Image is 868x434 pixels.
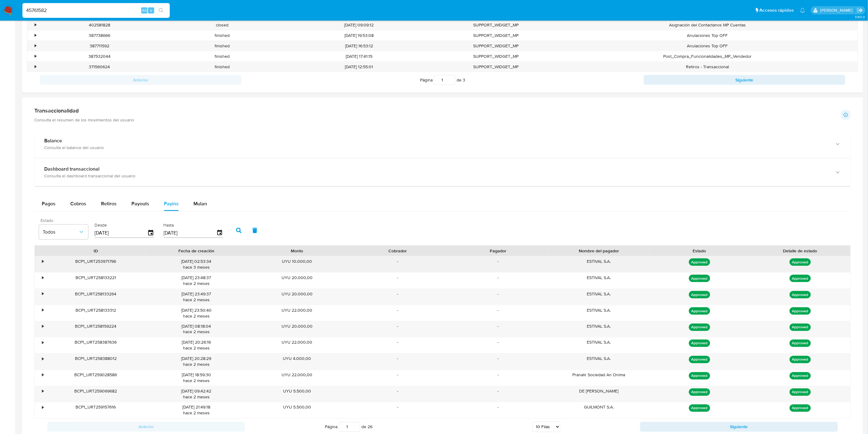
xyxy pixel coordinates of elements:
div: closed [161,20,284,30]
div: [DATE] 12:55:01 [283,62,434,72]
input: Buscar usuario o caso... [22,6,170,14]
div: 387738666 [38,30,161,41]
div: Post_Compra_Funcionalidades_MP_Vendedor [557,51,858,61]
div: 387711592 [38,41,161,51]
div: 387532044 [38,51,161,61]
span: s [150,7,152,13]
div: Anulaciones Top OFF [557,41,858,51]
a: Notificaciones [800,8,805,13]
div: finished [161,41,284,51]
div: 371560624 [38,62,161,72]
div: • [35,53,36,59]
div: 402581828 [38,20,161,30]
button: Anterior [40,75,241,85]
div: [DATE] 17:41:15 [283,51,434,61]
div: SUPPORT_WIDGET_MP [435,30,558,41]
div: SUPPORT_WIDGET_MP [435,41,558,51]
div: [DATE] 16:53:12 [283,41,434,51]
div: • [35,64,36,70]
button: search-icon [155,6,167,15]
p: gregorio.negri@mercadolibre.com [820,7,855,13]
div: SUPPORT_WIDGET_MP [435,51,558,61]
div: [DATE] 09:09:12 [283,20,434,30]
div: • [35,43,36,49]
div: Anulaciones Top OFF [557,30,858,41]
span: Página de [420,75,465,85]
span: 3.160.0 [855,14,865,19]
div: finished [161,62,284,72]
button: Siguiente [644,75,845,85]
div: SUPPORT_WIDGET_MP [435,62,558,72]
div: • [35,33,36,38]
span: 3 [463,77,465,83]
div: finished [161,30,284,41]
span: Accesos rápidos [760,7,794,14]
div: SUPPORT_WIDGET_MP [435,20,558,30]
div: • [35,22,36,28]
div: [DATE] 19:53:08 [283,30,434,41]
span: Alt [142,7,147,13]
div: Retiros - Transaccional [557,62,858,72]
div: finished [161,51,284,61]
a: Salir [857,7,863,14]
div: Asignación del Contactanos MP Cuentas [557,20,858,30]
